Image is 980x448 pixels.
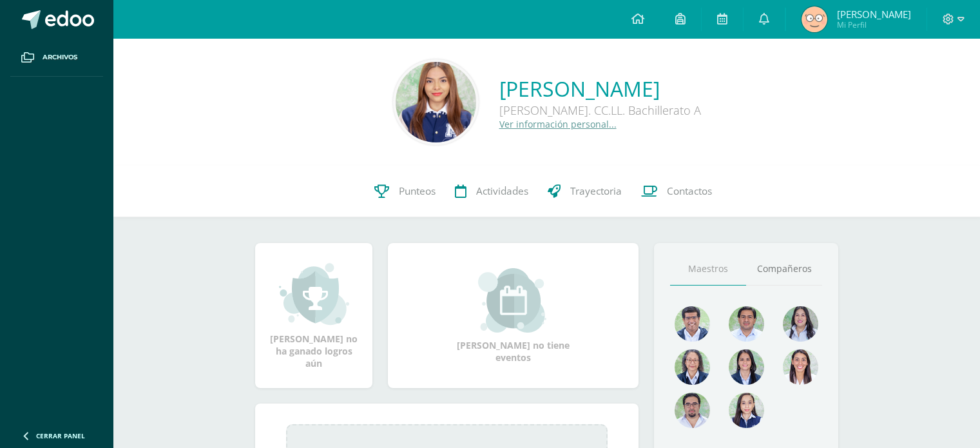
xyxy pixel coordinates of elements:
[631,166,722,217] a: Contactos
[279,262,349,326] img: achievement_small.png
[675,349,710,385] img: 68491b968eaf45af92dd3338bd9092c6.png
[729,306,764,342] img: 1e7bfa517bf798cc96a9d855bf172288.png
[396,62,476,142] img: ec45ced0365929ff3a7baf1bed265101.png
[675,306,710,342] img: 484afa508d8d35e59a7ea9d5d4640c41.png
[837,8,911,21] span: [PERSON_NAME]
[478,268,548,333] img: event_small.png
[729,349,764,385] img: d4e0c534ae446c0d00535d3bb96704e9.png
[570,184,622,198] span: Trayectoria
[499,75,701,102] a: [PERSON_NAME]
[670,253,746,286] a: Maestros
[365,166,445,217] a: Punteos
[499,102,701,118] div: [PERSON_NAME]. CC.LL. Bachillerato A
[43,52,77,63] span: Archivos
[10,39,103,77] a: Archivos
[675,393,710,428] img: d7e1be39c7a5a7a89cfb5608a6c66141.png
[268,262,360,369] div: [PERSON_NAME] no ha ganado logros aún
[783,349,818,385] img: 38d188cc98c34aa903096de2d1c9671e.png
[476,184,528,198] span: Actividades
[499,118,617,130] a: Ver información personal...
[837,19,911,30] span: Mi Perfil
[667,184,712,198] span: Contactos
[746,253,822,286] a: Compañeros
[36,431,85,440] span: Cerrar panel
[445,166,538,217] a: Actividades
[538,166,631,217] a: Trayectoria
[783,306,818,342] img: 1934cc27df4ca65fd091d7882280e9dd.png
[449,268,578,364] div: [PERSON_NAME] no tiene eventos
[399,184,436,198] span: Punteos
[729,393,764,428] img: e0582db7cc524a9960c08d03de9ec803.png
[802,6,827,32] img: 57992a7c61bfb1649b44be09b66fa118.png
